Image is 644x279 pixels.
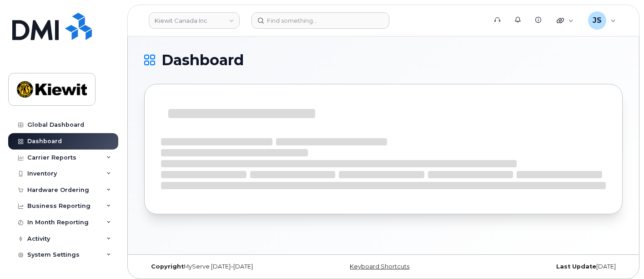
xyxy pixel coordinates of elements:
[151,263,184,270] strong: Copyright
[144,263,304,270] div: MyServe [DATE]–[DATE]
[161,53,244,67] span: Dashboard
[463,263,623,270] div: [DATE]
[556,263,596,270] strong: Last Update
[350,263,409,270] a: Keyboard Shortcuts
